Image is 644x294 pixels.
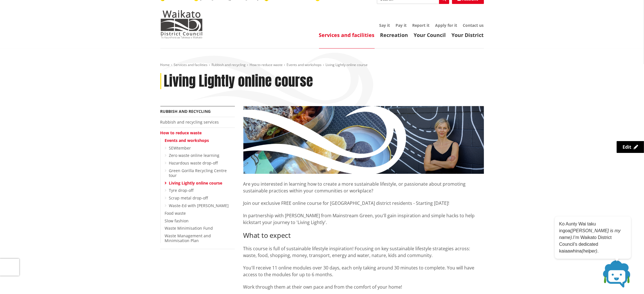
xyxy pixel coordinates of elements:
a: Report it [412,23,430,28]
p: In partnership with [PERSON_NAME] from Mainstream Green, you'll gain inspiration and simple hacks... [243,212,484,226]
a: Food waste [165,210,186,216]
img: Waikato District Council - Te Kaunihera aa Takiwaa o Waikato [160,10,203,38]
p: Are you interested in learning how to create a more sustainable lifestyle, or passionate about pr... [243,174,484,194]
p: Ko Aunty Wai taku ingoa I’m Waikato District Council’s dedicated kaiaawhina . [559,221,627,254]
a: SEWtember [169,145,191,151]
a: Tyre drop-off [169,188,194,193]
a: Living Lightly online course [169,180,222,186]
a: Waste-Ed with [PERSON_NAME] [169,203,229,208]
p: This course is full of sustainable lifestyle inspiration! Focusing on key sustainable lifestyle s... [243,245,484,259]
p: You'll receive 11 online modules over 30 days, each only taking around 30 minutes to complete. Yo... [243,264,484,278]
a: Events and workshops [287,62,322,67]
a: Scrap metal drop-off [169,195,208,201]
a: Slow fashion [165,218,189,223]
a: Zero waste online learning [169,153,220,158]
a: Services and facilities [319,32,375,38]
a: Your District [452,32,484,38]
img: Living Lightly banner [243,106,484,174]
a: How to reduce waste [250,62,283,67]
p: Work through them at their own pace and from the comfort of your home! [243,284,484,290]
em: ([PERSON_NAME] is my name). [559,228,621,240]
a: Say it [379,23,390,28]
a: Waste Management and Minimisation Plan [165,233,211,243]
span: Edit [623,144,631,150]
a: Contact us [463,23,484,28]
span: Living Lightly online course [326,62,368,67]
a: Rubbish and recycling [160,109,211,114]
h1: Living Lightly online course [164,73,313,89]
a: Recreation [380,32,408,38]
a: Apply for it [435,23,457,28]
a: Waste Minimisation Fund [165,225,213,231]
a: Edit [617,141,644,153]
h3: What to expect [243,231,484,240]
a: Services and facilities [174,62,208,67]
a: Pay it [396,23,407,28]
nav: breadcrumb [160,63,484,67]
a: Green Gorilla Recycling Centre tour [169,168,227,178]
p: Join our exclusive FREE online course for [GEOGRAPHIC_DATA] district residents - Starting [DATE]! [243,200,484,207]
a: Rubbish and recycling [212,62,246,67]
a: Rubbish and recycling services [160,119,219,125]
a: Home [160,62,170,67]
em: (helper) [582,249,597,253]
a: Events and workshops [165,138,209,143]
a: How to reduce waste [160,130,202,135]
a: Your Council [414,32,446,38]
a: Hazardous waste drop-off [169,160,218,166]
